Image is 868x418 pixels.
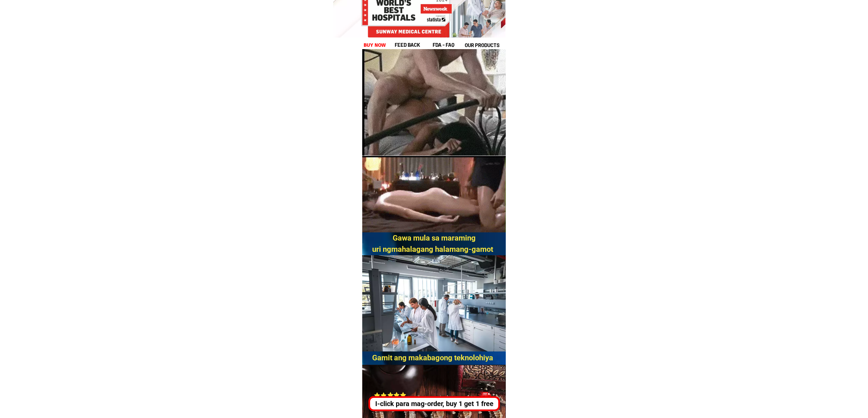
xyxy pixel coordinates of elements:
[372,244,499,266] h3: uri ngmahalagang halamang-gamot
[395,41,432,49] h1: feed back
[372,399,499,409] div: I-click para mag-order, buy 1 get 1 free
[393,234,476,242] span: Gawa mula sa maraming
[465,41,505,49] h1: our products
[433,41,471,49] h1: fda - FAQ
[372,352,499,375] h3: Gamit ang makabagong teknolohiya
[365,41,385,49] h1: buy now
